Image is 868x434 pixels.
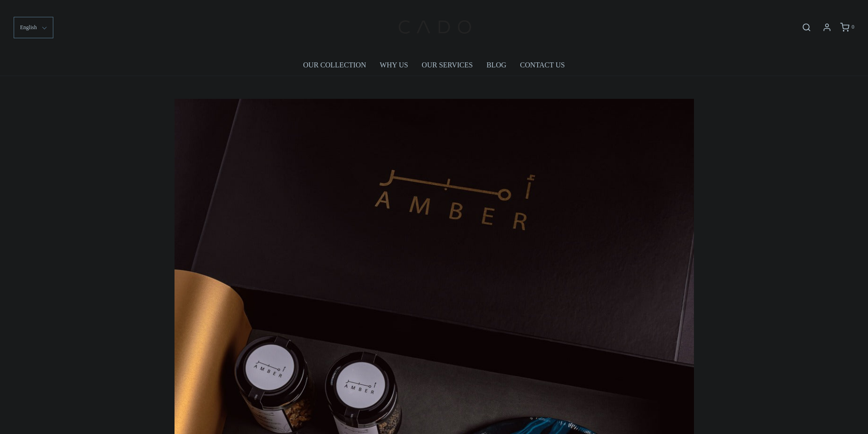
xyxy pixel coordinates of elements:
[14,17,53,38] button: English
[487,55,507,76] a: BLOG
[798,22,815,32] button: Open search bar
[303,55,366,76] a: OUR COLLECTION
[852,24,854,30] span: 0
[520,55,565,76] a: CONTACT US
[380,55,408,76] a: WHY US
[422,55,473,76] a: OUR SERVICES
[839,23,854,32] a: 0
[395,7,473,48] img: cadogifting
[20,23,37,32] span: English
